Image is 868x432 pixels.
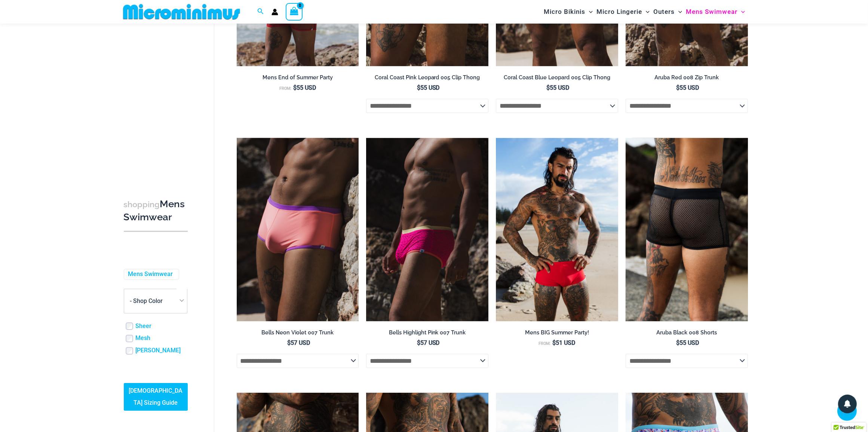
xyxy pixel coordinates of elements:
span: $ [676,84,680,91]
img: Bells Highlight Pink 007 Trunk 04 [366,138,488,321]
a: Aruba Black 008 Shorts [626,329,748,339]
a: [DEMOGRAPHIC_DATA] Sizing Guide [124,383,188,411]
a: Search icon link [257,7,264,16]
a: Account icon link [272,9,278,15]
span: $ [287,339,291,346]
bdi: 55 USD [676,339,699,346]
a: Bells Highlight Pink 007 Trunk 04Bells Highlight Pink 007 Trunk 05Bells Highlight Pink 007 Trunk 05 [366,138,488,321]
h2: Coral Coast Blue Leopard 005 Clip Thong [496,74,618,81]
a: Sheer [136,322,152,330]
bdi: 57 USD [287,339,310,346]
span: $ [417,84,420,91]
span: Menu Toggle [737,2,745,21]
a: Micro LingerieMenu ToggleMenu Toggle [595,2,651,21]
a: Bondi Red Spot 007 Trunks 06Bondi Red Spot 007 Trunks 11Bondi Red Spot 007 Trunks 11 [496,138,618,321]
span: $ [552,339,556,346]
img: Bells Neon Violet 007 Trunk 01 [237,138,359,321]
a: OutersMenu ToggleMenu Toggle [651,2,684,21]
h2: Aruba Red 008 Zip Trunk [626,74,748,81]
a: [PERSON_NAME] [136,347,181,355]
a: Coral Coast Pink Leopard 005 Clip Thong [366,74,488,84]
a: Mens Swimwear [128,270,173,278]
a: Mens SwimwearMenu ToggleMenu Toggle [684,2,747,21]
bdi: 55 USD [676,84,699,91]
bdi: 55 USD [546,84,569,91]
a: Aruba Black 008 Shorts 01Aruba Black 008 Shorts 02Aruba Black 008 Shorts 02 [626,138,748,321]
a: Mens BIG Summer Party! [496,329,618,339]
h2: Coral Coast Pink Leopard 005 Clip Thong [366,74,488,81]
h2: Mens End of Summer Party [237,74,359,81]
span: Menu Toggle [642,2,650,21]
span: - Shop Color [124,289,188,313]
span: Mens Swimwear [686,2,737,21]
span: From: [539,341,550,346]
img: MM SHOP LOGO FLAT [120,3,243,20]
h3: Mens Swimwear [124,198,188,224]
img: Aruba Black 008 Shorts 02 [626,138,748,321]
a: Bells Neon Violet 007 Trunk [237,329,359,339]
bdi: 55 USD [293,84,316,91]
h2: Aruba Black 008 Shorts [626,329,748,336]
span: - Shop Color [124,289,187,313]
span: Micro Lingerie [596,2,642,21]
span: - Shop Color [130,297,163,304]
a: Aruba Red 008 Zip Trunk [626,74,748,84]
a: Mesh [136,335,151,343]
nav: Site Navigation [541,1,748,22]
span: $ [676,339,680,346]
a: Bells Neon Violet 007 Trunk 01Bells Neon Violet 007 Trunk 04Bells Neon Violet 007 Trunk 04 [237,138,359,321]
iframe: TrustedSite Certified [124,25,191,175]
span: $ [417,339,420,346]
span: Menu Toggle [675,2,682,21]
h2: Mens BIG Summer Party! [496,329,618,336]
bdi: 51 USD [552,339,575,346]
a: Micro BikinisMenu ToggleMenu Toggle [542,2,595,21]
a: View Shopping Cart, empty [286,3,303,20]
bdi: 55 USD [417,84,440,91]
a: Coral Coast Blue Leopard 005 Clip Thong [496,74,618,84]
span: shopping [124,200,160,209]
span: Micro Bikinis [544,2,585,21]
span: From: [279,86,291,91]
img: Bondi Red Spot 007 Trunks 06 [496,138,618,321]
a: Mens End of Summer Party [237,74,359,84]
span: Menu Toggle [585,2,593,21]
span: Outers [653,2,675,21]
bdi: 57 USD [417,339,440,346]
span: $ [293,84,297,91]
h2: Bells Neon Violet 007 Trunk [237,329,359,336]
span: $ [546,84,550,91]
h2: Bells Highlight Pink 007 Trunk [366,329,488,336]
a: Bells Highlight Pink 007 Trunk [366,329,488,339]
